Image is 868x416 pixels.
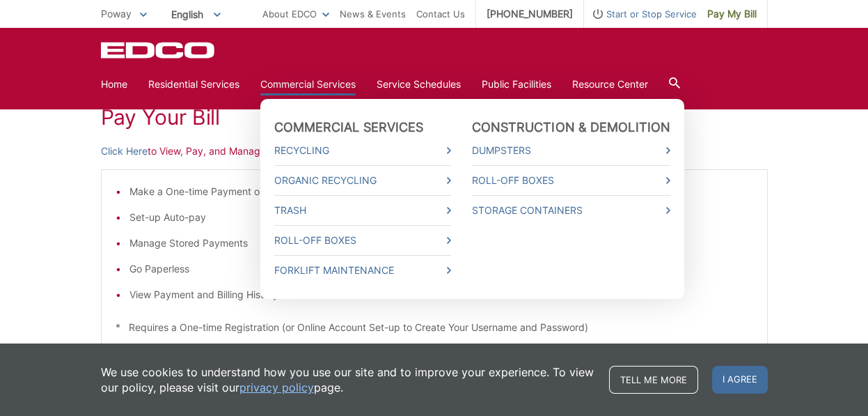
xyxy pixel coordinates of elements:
a: Resource Center [572,77,648,92]
span: Poway [101,8,132,20]
a: Commercial Services [260,77,356,92]
span: I agree [712,366,768,394]
a: Storage Containers [472,203,671,218]
a: privacy policy [239,380,314,395]
a: Commercial Services [274,120,424,135]
a: Service Schedules [377,77,461,92]
li: Set-up Auto-pay [129,210,753,225]
a: Forklift Maintenance [274,263,451,278]
a: Public Facilities [482,77,551,92]
p: to View, Pay, and Manage Your Bill Online [101,144,768,159]
h1: Pay Your Bill [101,105,768,130]
a: Recycling [274,143,451,158]
span: Pay My Bill [707,6,757,22]
a: Click Here [101,144,148,159]
a: EDCD logo. Return to the homepage. [101,42,216,59]
a: Roll-Off Boxes [472,173,671,188]
p: We use cookies to understand how you use our site and to improve your experience. To view our pol... [101,364,595,395]
a: Dumpsters [472,143,671,158]
li: Make a One-time Payment or Schedule a One-time Payment [129,184,753,199]
span: English [161,3,231,26]
a: Trash [274,203,451,218]
a: About EDCO [262,6,329,22]
a: Construction & Demolition [472,120,671,135]
a: Residential Services [148,77,239,92]
p: * Requires a One-time Registration (or Online Account Set-up to Create Your Username and Password) [116,320,753,335]
a: Home [101,77,127,92]
a: Organic Recycling [274,173,451,188]
a: Tell me more [609,366,698,394]
a: Roll-Off Boxes [274,233,451,248]
a: News & Events [340,6,406,22]
li: Manage Stored Payments [129,236,753,251]
li: View Payment and Billing History [129,287,753,302]
a: Contact Us [416,6,465,22]
li: Go Paperless [129,261,753,277]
